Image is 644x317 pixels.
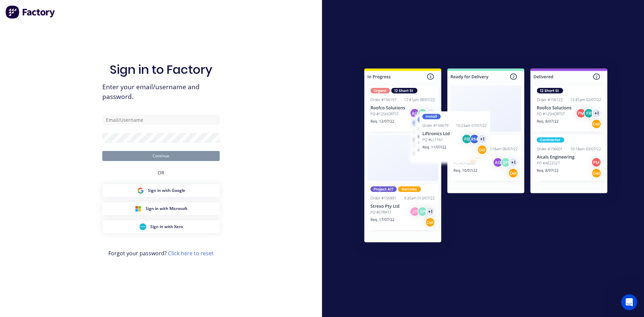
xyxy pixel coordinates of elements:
img: Microsoft Sign in [135,205,142,212]
button: Continue [102,151,220,161]
span: Sign in with Google [148,188,185,194]
input: Email/Username [102,115,220,125]
img: Factory [5,5,56,19]
iframe: Intercom live chat [621,294,637,310]
button: Google Sign inSign in with Google [102,184,220,197]
span: Sign in with Xero [150,224,183,230]
span: Sign in with Microsoft [146,206,187,212]
img: Sign in [350,55,622,258]
h1: Sign in to Factory [110,62,212,77]
img: Xero Sign in [140,223,146,230]
img: Google Sign in [137,187,144,194]
a: Click here to reset [168,250,214,257]
span: Enter your email/username and password. [102,82,220,102]
span: Forgot your password? [108,249,214,257]
button: Xero Sign inSign in with Xero [102,220,220,233]
div: OR [158,161,164,184]
button: Microsoft Sign inSign in with Microsoft [102,202,220,215]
